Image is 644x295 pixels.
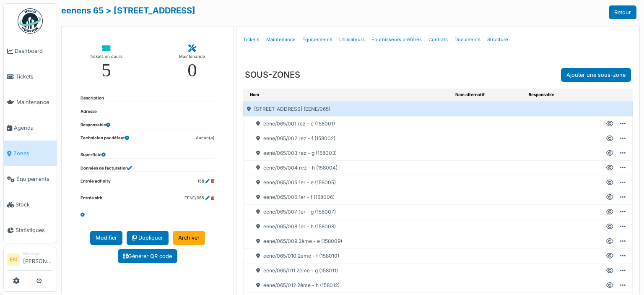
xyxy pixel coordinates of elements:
[4,89,57,115] a: Maintenance
[23,251,53,269] li: [PERSON_NAME]
[606,208,613,216] div: Voir
[83,38,129,86] a: Tickets en cours 5
[244,102,452,116] div: [STREET_ADDRESS] (EENE/065)
[244,161,452,175] div: eene/065/004 rez - h (158004)
[80,109,97,115] dt: Adresse
[4,64,57,89] a: Tickets
[4,38,57,64] a: Dashboard
[368,30,425,50] a: Fournisseurs préférés
[61,5,104,16] a: eenens 65
[244,117,452,131] div: eene/065/001 rez - e (158001)
[606,120,613,128] div: Voir
[80,95,104,102] dt: Description
[299,30,336,50] a: Équipements
[7,253,20,266] li: EN
[244,175,452,190] div: eene/065/005 1er - e (158005)
[14,124,53,132] span: Agenda
[13,149,53,157] span: Zones
[4,115,57,141] a: Agenda
[80,135,129,145] dt: Technicien par défaut
[244,234,452,248] div: eene/065/009 2ème - e (158009)
[425,30,451,50] a: Contrats
[101,61,111,80] div: 5
[244,278,452,292] div: eene/065/012 2ème - h (158012)
[606,135,613,142] div: Voir
[7,251,53,271] a: EN Manager[PERSON_NAME]
[4,192,57,217] a: Stock
[23,251,53,257] div: Manager
[606,179,613,186] div: Voir
[18,8,43,34] img: Badge_color-CXgf-gQk.svg
[16,73,53,81] span: Tickets
[606,149,613,157] div: Voir
[4,166,57,192] a: Équipements
[90,231,122,245] a: Modifier
[16,201,53,209] span: Stock
[80,122,110,128] dt: Responsable
[606,238,613,245] div: Voir
[80,152,106,158] dt: Superficie
[172,38,212,86] a: Maintenance 0
[106,5,195,16] a: > [STREET_ADDRESS]
[525,89,597,102] th: Responsable
[15,47,53,55] span: Dashboard
[606,223,613,230] div: Voir
[606,164,613,172] div: Voir
[90,52,122,61] div: Tickets en cours
[184,195,215,201] dd: EENE/065
[245,70,300,80] h3: SOUS-ZONES
[4,141,57,166] a: Zones
[118,249,177,263] a: Générer QR code
[16,98,53,106] span: Maintenance
[173,231,205,245] a: Archiver
[127,231,169,245] a: Dupliquer
[197,178,215,185] dd: 158
[80,195,102,205] dt: Entrée slrb
[452,89,525,102] th: Nom alternatif
[244,219,452,234] div: eene/065/008 1er - h (158008)
[244,146,452,160] div: eene/065/003 rez - g (158003)
[606,193,613,201] div: Voir
[80,178,111,188] dt: Entrée adfinity
[484,30,512,50] a: Structure
[606,282,613,289] div: Voir
[243,89,452,102] th: Nom
[336,30,368,50] a: Utilisateurs
[606,267,613,274] div: Voir
[80,165,132,172] dt: Données de facturation
[244,264,452,278] div: eene/065/011 2ème - g (158011)
[244,190,452,204] div: eene/065/006 1er - f (158006)
[263,30,299,50] a: Maintenance
[244,205,452,219] div: eene/065/007 1er - g (158007)
[244,249,452,263] div: eene/065/010 2ème - f (158010)
[240,30,263,50] a: Tickets
[16,226,53,234] span: Statistiques
[451,30,484,50] a: Documents
[16,175,53,183] span: Équipements
[561,68,631,82] a: Ajouter une sous-zone
[4,217,57,243] a: Statistiques
[196,135,215,141] dd: Aucun(e)
[606,252,613,260] div: Voir
[179,52,205,61] div: Maintenance
[609,5,636,19] a: Retour
[187,61,197,80] div: 0
[244,131,452,146] div: eene/065/002 rez - f (158002)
